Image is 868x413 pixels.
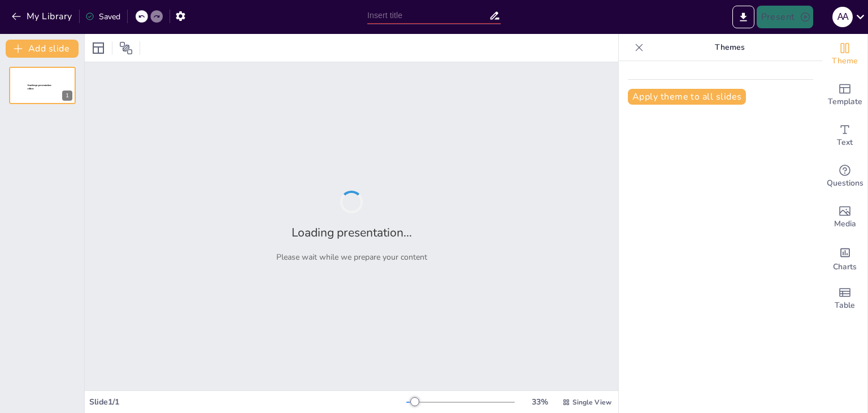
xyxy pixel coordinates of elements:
p: Please wait while we prepare your content [276,252,427,263]
div: A A [832,7,853,27]
button: Apply theme to all slides [628,89,746,105]
button: Export to PowerPoint [732,6,754,28]
span: Position [119,41,133,55]
div: Change the overall theme [822,34,867,75]
span: Sendsteps presentation editor [28,84,51,91]
button: Add slide [6,40,79,58]
span: Template [828,96,862,108]
span: Table [835,299,855,312]
span: Charts [833,261,857,273]
span: Text [837,136,853,149]
p: Themes [648,34,811,61]
span: Theme [832,55,858,67]
div: Add ready made slides [822,75,867,115]
div: Saved [85,11,120,22]
span: Single View [572,398,611,407]
div: Add charts and graphs [822,238,867,278]
div: Slide 1 / 1 [89,397,406,407]
div: Layout [89,39,107,57]
button: My Library [8,7,77,25]
button: A A [832,6,853,28]
div: 33 % [526,397,553,407]
button: Present [757,6,813,28]
div: 1 [62,91,72,101]
div: 1 [9,67,76,104]
div: Add a table [822,278,867,319]
span: Media [834,218,856,230]
span: Questions [827,177,863,190]
div: Add text boxes [822,115,867,156]
input: Insert title [367,7,489,24]
h2: Loading presentation... [292,225,412,240]
div: Add images, graphics, shapes or video [822,197,867,238]
div: Get real-time input from your audience [822,156,867,197]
